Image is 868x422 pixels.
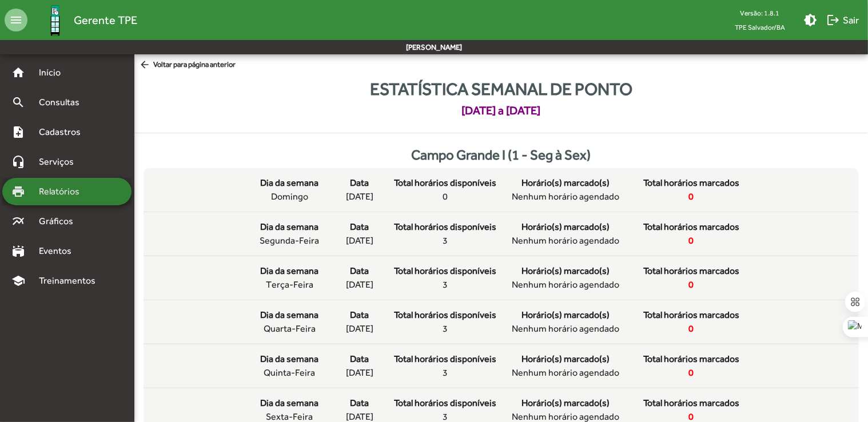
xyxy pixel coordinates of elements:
[32,185,94,198] span: Relatórios
[643,396,739,410] span: Total horários marcados
[689,366,694,380] span: 0
[351,220,369,234] span: Data
[346,190,373,204] span: [DATE]
[443,190,448,204] span: 0
[260,234,320,248] span: segunda-feira
[395,264,497,278] span: Total horários disponíveis
[643,220,739,234] span: Total horários marcados
[266,278,313,292] span: terça-feira
[139,59,153,71] mat-icon: arrow_back
[264,322,316,336] span: quarta-feira
[512,366,619,380] span: Nenhum horário agendado
[11,274,25,288] mat-icon: school
[261,308,319,322] span: Dia da semana
[261,220,319,234] span: Dia da semana
[395,176,497,190] span: Total horários disponíveis
[443,366,448,380] span: 3
[32,274,109,288] span: Treinamentos
[139,59,236,71] span: Voltar para página anterior
[726,20,794,34] span: TPE Salvador/BA
[521,396,610,410] span: Horário(s) marcado(s)
[395,396,497,410] span: Total horários disponíveis
[264,366,316,380] span: quinta-feira
[32,66,77,79] span: Início
[27,2,137,39] a: Gerente TPE
[11,214,25,228] mat-icon: multiline_chart
[512,190,619,204] span: Nenhum horário agendado
[11,185,25,198] mat-icon: print
[643,308,739,322] span: Total horários marcados
[395,220,497,234] span: Total horários disponíveis
[803,13,817,27] mat-icon: brightness_medium
[462,102,541,119] strong: [DATE] a [DATE]
[826,10,859,30] span: Sair
[370,76,632,102] span: Estatística semanal de ponto
[521,220,610,234] span: Horário(s) marcado(s)
[521,352,610,366] span: Horário(s) marcado(s)
[32,214,89,228] span: Gráficos
[32,155,89,169] span: Serviços
[351,308,369,322] span: Data
[32,125,95,139] span: Cadastros
[689,190,694,204] span: 0
[395,352,497,366] span: Total horários disponíveis
[351,264,369,278] span: Data
[11,95,25,109] mat-icon: search
[521,176,610,190] span: Horário(s) marcado(s)
[32,244,87,258] span: Eventos
[346,322,373,336] span: [DATE]
[822,10,863,30] button: Sair
[11,66,25,79] mat-icon: home
[261,264,319,278] span: Dia da semana
[261,176,319,190] span: Dia da semana
[346,234,373,248] span: [DATE]
[11,244,25,258] mat-icon: stadium
[443,278,448,292] span: 3
[74,11,137,29] span: Gerente TPE
[512,278,619,292] span: Nenhum horário agendado
[512,234,619,248] span: Nenhum horário agendado
[261,352,319,366] span: Dia da semana
[271,190,308,204] span: domingo
[395,308,497,322] span: Total horários disponíveis
[512,322,619,336] span: Nenhum horário agendado
[689,234,694,248] span: 0
[351,176,369,190] span: Data
[689,278,694,292] span: 0
[37,2,74,39] img: Logo
[443,322,448,336] span: 3
[643,264,739,278] span: Total horários marcados
[351,352,369,366] span: Data
[689,322,694,336] span: 0
[5,9,27,31] mat-icon: menu
[11,125,25,139] mat-icon: note_add
[643,176,739,190] span: Total horários marcados
[521,264,610,278] span: Horário(s) marcado(s)
[643,352,739,366] span: Total horários marcados
[346,278,373,292] span: [DATE]
[726,6,794,20] div: Versão: 1.8.1
[11,155,25,169] mat-icon: headset_mic
[261,396,319,410] span: Dia da semana
[351,396,369,410] span: Data
[346,366,373,380] span: [DATE]
[521,308,610,322] span: Horário(s) marcado(s)
[443,234,448,248] span: 3
[32,95,94,109] span: Consultas
[826,13,840,27] mat-icon: logout
[412,147,591,162] strong: Campo Grande I (1 - Seg à Sex)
